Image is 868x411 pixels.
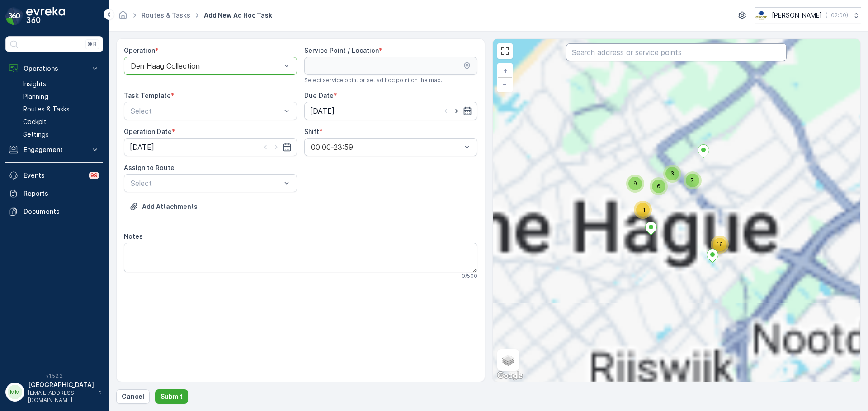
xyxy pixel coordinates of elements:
[24,189,99,198] p: Reports
[131,106,281,116] p: Select
[124,128,172,135] label: Operation Date
[634,201,652,219] div: 11
[5,166,103,185] a: Events99
[498,44,512,58] a: View Fullscreen
[124,92,171,99] label: Task Template
[202,11,274,20] span: Add New Ad Hoc Task
[23,92,48,101] p: Planning
[626,175,644,193] div: 9
[19,128,103,141] a: Settings
[24,207,99,216] p: Documents
[650,177,668,195] div: 6
[5,60,103,78] button: Operations
[124,164,175,171] label: Assign to Route
[495,370,525,382] img: Google
[28,380,94,389] p: [GEOGRAPHIC_DATA]
[160,392,183,401] p: Submit
[118,14,128,21] a: Homepage
[28,389,94,404] p: [EMAIL_ADDRESS][DOMAIN_NAME]
[498,350,518,370] a: Layers
[503,67,507,74] span: +
[8,385,22,399] div: MM
[5,380,103,404] button: MM[GEOGRAPHIC_DATA][EMAIL_ADDRESS][DOMAIN_NAME]
[304,102,477,120] input: dd/mm/yyyy
[90,172,98,179] p: 99
[142,11,190,19] a: Routes & Tasks
[711,236,729,254] div: 16
[304,92,334,99] label: Due Date
[304,46,379,54] label: Service Point / Location
[495,370,525,382] a: Open this area in Google Maps (opens a new window)
[826,12,848,19] p: ( +02:00 )
[88,41,97,48] p: ⌘B
[155,389,188,404] button: Submit
[5,185,103,203] a: Reports
[498,64,512,78] a: Zoom In
[503,80,507,88] span: −
[633,180,637,187] span: 9
[124,232,143,240] label: Notes
[23,117,47,126] p: Cockpit
[26,7,65,25] img: logo_dark-DEwI_e13.png
[19,115,103,128] a: Cockpit
[755,10,768,20] img: basis-logo_rgb2x.png
[124,46,155,54] label: Operation
[566,43,787,61] input: Search address or service points
[304,128,319,135] label: Shift
[657,183,660,189] span: 6
[684,171,702,189] div: 7
[772,11,822,20] p: [PERSON_NAME]
[124,199,203,214] button: Upload File
[5,7,24,25] img: logo
[663,165,681,183] div: 3
[498,78,512,91] a: Zoom Out
[5,141,103,159] button: Engagement
[19,78,103,90] a: Insights
[23,79,46,88] p: Insights
[24,171,83,180] p: Events
[5,203,103,221] a: Documents
[24,145,85,154] p: Engagement
[462,272,477,280] p: 0 / 500
[131,178,281,189] p: Select
[670,170,674,177] span: 3
[24,64,85,73] p: Operations
[5,373,103,379] span: v 1.52.2
[755,7,861,23] button: [PERSON_NAME](+02:00)
[142,202,198,211] p: Add Attachments
[124,138,297,156] input: dd/mm/yyyy
[19,103,103,115] a: Routes & Tasks
[691,177,694,184] span: 7
[116,389,150,404] button: Cancel
[23,130,49,139] p: Settings
[19,90,103,103] a: Planning
[640,206,646,213] span: 11
[717,241,723,248] span: 16
[122,392,144,401] p: Cancel
[304,77,442,84] span: Select service point or set ad hoc point on the map.
[23,105,70,114] p: Routes & Tasks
